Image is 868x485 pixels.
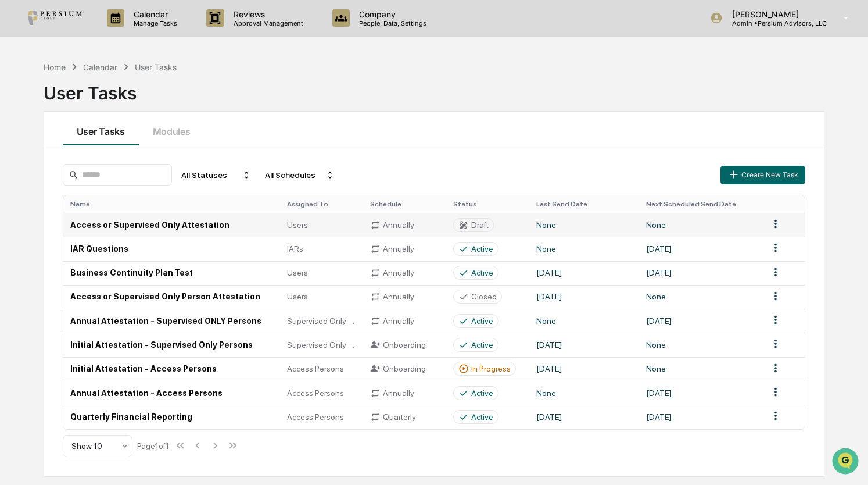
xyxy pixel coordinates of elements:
div: User Tasks [44,73,825,104]
td: None [639,357,762,381]
td: Annual Attestation - Access Persons [63,381,280,405]
div: Onboarding [370,340,439,350]
p: Approval Management [224,19,309,27]
td: Access or Supervised Only Person Attestation [63,285,280,309]
div: Annually [370,268,439,278]
span: Access Persons [287,388,344,398]
th: Schedule [363,195,446,213]
span: Users [287,220,308,230]
span: Access Persons [287,364,344,373]
td: Initial Attestation - Supervised Only Persons [63,333,280,356]
span: Pylon [116,197,141,205]
div: 🗄️ [84,147,94,156]
div: Active [471,340,493,350]
div: Draft [471,220,489,230]
td: None [529,237,639,261]
span: Data Lookup [23,168,73,180]
th: Last Send Date [529,195,639,213]
button: Start new chat [198,92,211,106]
div: 🔎 [12,169,21,179]
div: Annually [370,388,439,398]
p: How can we help? [12,24,211,42]
div: Annually [370,220,439,230]
td: [DATE] [639,237,762,261]
td: [DATE] [529,333,639,356]
button: Create New Task [720,166,805,184]
td: [DATE] [529,405,639,429]
div: Calendar [83,62,117,72]
div: Closed [471,292,497,301]
td: None [639,285,762,309]
div: Annually [370,316,439,326]
td: [DATE] [639,309,762,333]
td: IAR Questions [63,237,280,261]
img: 1746055101610-c473b297-6a78-478c-a979-82029cc54cd1 [12,88,33,109]
div: Active [471,412,493,422]
div: Home [44,62,66,72]
td: None [529,309,639,333]
div: Quarterly [370,412,439,422]
td: None [639,333,762,356]
span: Access Persons [287,412,344,422]
span: Preclearance [23,146,75,158]
p: [PERSON_NAME] [723,9,827,19]
div: All Statuses [177,166,256,184]
span: Supervised Only Persons [287,340,356,350]
div: All Schedules [260,166,339,184]
a: Powered byPylon [82,196,141,205]
div: Annually [370,291,439,302]
div: Page 1 of 1 [137,441,169,451]
div: We're available if you need us! [40,100,147,109]
a: 🖐️Preclearance [7,141,80,162]
p: Manage Tasks [124,19,183,27]
p: People, Data, Settings [350,19,432,27]
td: [DATE] [639,261,762,285]
div: Active [471,388,493,398]
td: Annual Attestation - Supervised ONLY Persons [63,309,280,333]
div: Onboarding [370,363,439,374]
th: Next Scheduled Send Date [639,195,762,213]
td: Access or Supervised Only Attestation [63,213,280,237]
td: [DATE] [639,405,762,429]
td: [DATE] [529,357,639,381]
td: [DATE] [529,261,639,285]
div: User Tasks [135,62,177,72]
p: Calendar [124,9,183,19]
a: 🔎Data Lookup [7,163,78,184]
span: Supervised Only Persons [287,316,356,326]
td: None [639,213,762,237]
div: In Progress [471,364,511,373]
span: Users [287,292,308,301]
div: Active [471,244,493,254]
span: IARs [287,244,303,254]
p: Admin • Persium Advisors, LLC [723,19,827,27]
div: Active [471,268,493,277]
button: User Tasks [63,112,139,145]
iframe: Open customer support [831,447,862,478]
a: 🗄️Attestations [80,141,149,162]
button: Modules [139,112,205,145]
th: Name [63,195,280,213]
td: [DATE] [529,285,639,309]
p: Reviews [224,9,309,19]
td: Initial Attestation - Access Persons [63,357,280,381]
td: Business Continuity Plan Test [63,261,280,285]
td: Quarterly Financial Reporting [63,405,280,429]
th: Assigned To [280,195,363,213]
td: None [529,381,639,405]
img: logo [28,11,84,25]
th: Status [446,195,529,213]
p: Company [350,9,432,19]
span: Attestations [96,146,144,158]
td: [DATE] [639,381,762,405]
div: Start new chat [40,88,191,100]
div: 🖐️ [12,147,21,156]
span: Users [287,268,308,277]
td: None [529,213,639,237]
div: Active [471,316,493,326]
div: Annually [370,244,439,254]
